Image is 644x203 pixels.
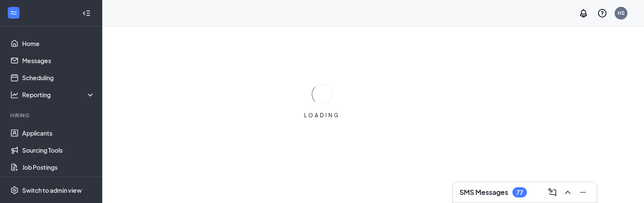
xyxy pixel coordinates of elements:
[547,187,558,197] svg: ComposeMessage
[82,9,91,17] svg: Collapse
[22,90,95,99] div: Reporting
[22,52,95,69] a: Messages
[578,8,589,18] svg: Notifications
[516,189,523,196] div: 77
[9,9,18,17] svg: WorkstreamLogo
[22,35,95,52] a: Home
[301,112,343,119] div: LOADING
[10,90,19,99] svg: Analysis
[22,69,95,86] a: Scheduling
[597,8,607,18] svg: QuestionInfo
[546,186,559,199] button: ComposeMessage
[578,187,588,197] svg: Minimize
[10,186,19,194] svg: Settings
[22,186,82,194] div: Switch to admin view
[460,188,508,197] h3: SMS Messages
[618,9,625,17] div: HS
[22,142,95,159] a: Sourcing Tools
[576,186,590,199] button: Minimize
[22,125,95,142] a: Applicants
[10,112,93,119] div: Hiring
[22,159,95,176] a: Job Postings
[563,187,573,197] svg: ChevronUp
[561,186,575,199] button: ChevronUp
